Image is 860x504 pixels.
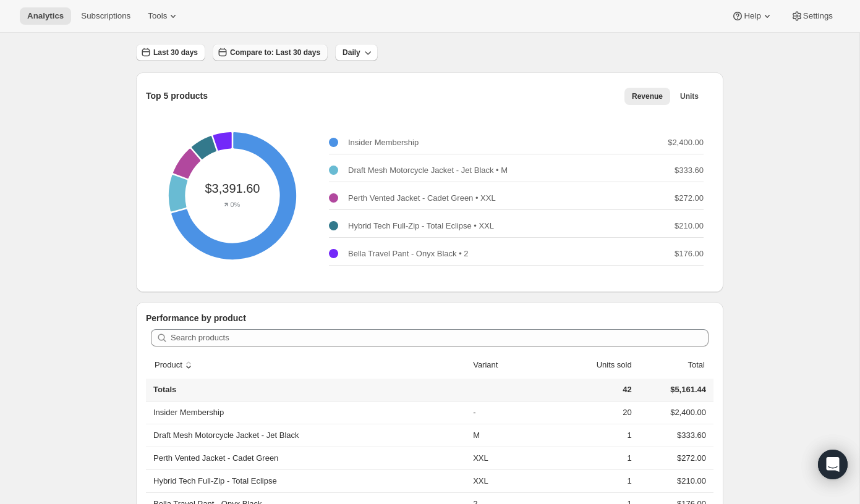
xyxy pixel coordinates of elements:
[81,11,130,21] span: Subscriptions
[680,91,699,101] span: Units
[146,90,208,102] p: Top 5 products
[636,424,713,447] td: $333.60
[636,447,713,469] td: $272.00
[675,248,704,260] p: $176.00
[146,469,469,492] th: Hybrid Tech Full-Zip - Total Eclipse
[140,7,187,25] button: Tools
[343,48,360,57] span: Daily
[146,447,469,469] th: Perth Vented Jacket - Cadet Green
[675,164,704,177] p: $333.60
[668,136,704,149] p: $2,400.00
[348,220,494,232] p: Hybrid Tech Full-Zip - Total Eclipse • XXL
[74,7,138,25] button: Subscriptions
[632,91,663,101] span: Revenue
[636,401,713,424] td: $2,400.00
[469,447,543,469] td: XXL
[674,353,707,377] button: Total
[148,11,167,21] span: Tools
[675,192,704,204] p: $272.00
[20,7,71,25] button: Analytics
[803,11,833,21] span: Settings
[783,7,840,25] button: Settings
[543,469,635,492] td: 1
[636,469,713,492] td: $210.00
[744,11,760,21] span: Help
[136,44,205,61] button: Last 30 days
[469,401,543,424] td: -
[469,424,543,447] td: M
[675,220,704,232] p: $210.00
[27,11,64,21] span: Analytics
[171,329,709,346] input: Search products
[636,379,713,401] td: $5,161.44
[818,450,848,479] div: Open Intercom Messenger
[348,136,419,149] p: Insider Membership
[146,401,469,424] th: Insider Membership
[348,248,469,260] p: Bella Travel Pant - Onyx Black • 2
[230,48,320,57] span: Compare to: Last 30 days
[543,401,635,424] td: 20
[335,44,378,61] button: Daily
[146,379,469,401] th: Totals
[153,48,198,57] span: Last 30 days
[471,353,512,377] button: Variant
[348,164,508,177] p: Draft Mesh Motorcycle Jacket - Jet Black • M
[582,353,634,377] button: Units sold
[213,44,328,61] button: Compare to: Last 30 days
[348,192,496,204] p: Perth Vented Jacket - Cadet Green • XXL
[724,7,780,25] button: Help
[543,379,635,401] td: 42
[543,424,635,447] td: 1
[543,447,635,469] td: 1
[146,312,713,324] p: Performance by product
[146,424,469,447] th: Draft Mesh Motorcycle Jacket - Jet Black
[153,353,197,377] button: sort ascending byProduct
[469,469,543,492] td: XXL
